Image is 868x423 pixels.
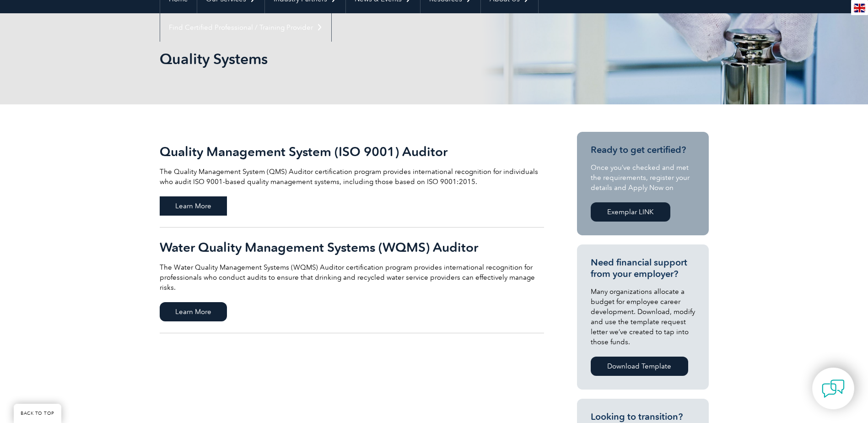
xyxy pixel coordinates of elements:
[160,50,511,68] h1: Quality Systems
[822,377,845,400] img: contact-chat.png
[160,144,544,159] h2: Quality Management System (ISO 9001) Auditor
[160,228,544,333] a: Water Quality Management Systems (WQMS) Auditor The Water Quality Management Systems (WQMS) Audit...
[591,287,695,347] p: Many organizations allocate a budget for employee career development. Download, modify and use th...
[160,302,227,321] span: Learn More
[14,404,61,423] a: BACK TO TOP
[591,163,695,193] p: Once you’ve checked and met the requirements, register your details and Apply Now on
[160,132,544,228] a: Quality Management System (ISO 9001) Auditor The Quality Management System (QMS) Auditor certific...
[591,144,695,156] h3: Ready to get certified?
[854,4,865,12] img: en
[160,240,544,255] h2: Water Quality Management Systems (WQMS) Auditor
[591,411,695,423] h3: Looking to transition?
[591,357,688,376] a: Download Template
[591,257,695,280] h3: Need financial support from your employer?
[160,196,227,216] span: Learn More
[591,202,670,222] a: Exemplar LINK
[160,167,544,187] p: The Quality Management System (QMS) Auditor certification program provides international recognit...
[160,13,331,42] a: Find Certified Professional / Training Provider
[160,262,544,293] p: The Water Quality Management Systems (WQMS) Auditor certification program provides international ...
